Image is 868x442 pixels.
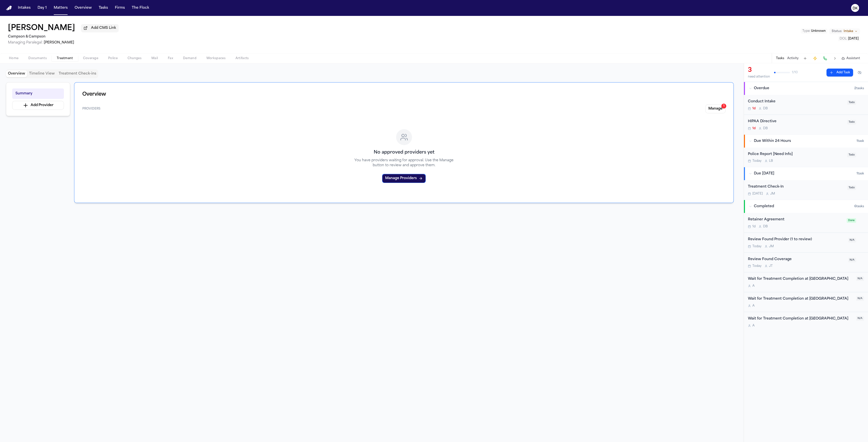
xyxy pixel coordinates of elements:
span: N/A [856,316,864,321]
span: [PERSON_NAME] [44,41,74,44]
div: Wait for Treatment Completion at [GEOGRAPHIC_DATA] [748,316,853,322]
h1: Overview [82,90,726,98]
div: Conduct Intake [748,99,844,105]
button: Matters [52,3,70,12]
span: 2 task s [854,86,864,90]
h2: Campson & Campson [8,34,119,40]
span: Todo [847,153,856,157]
button: Add CMS Link [81,24,119,32]
span: D B [763,107,768,111]
div: Wait for Treatment Completion at [GEOGRAPHIC_DATA] [748,296,853,302]
span: Managing Paralegal: [8,41,43,44]
div: Open task: Wait for Treatment Completion at UH Geneva Medical Center [744,312,868,332]
span: Todo [847,100,856,105]
div: 1 [721,104,726,109]
div: Open task: Review Found Coverage [744,253,868,273]
button: Firms [113,3,127,12]
button: Intakes [16,3,33,12]
div: Open task: Review Found Provider (1 to review) [744,233,868,253]
span: Unknown [811,30,826,33]
div: Open task: Retainer Agreement [744,213,868,233]
span: 1 task [857,139,864,143]
span: 6 task s [854,204,864,208]
span: Due [DATE] [754,171,774,176]
p: You have providers waiting for approval. Use the Manage button to review and approve them. [348,158,460,168]
button: Treatment Check-ins [57,70,98,77]
button: Manage Providers [382,174,426,183]
span: Due Within 24 Hours [754,139,791,144]
a: Home [6,6,12,10]
div: need attention [748,75,770,79]
h1: [PERSON_NAME] [8,24,75,33]
div: Review Found Provider (1 to review) [748,237,845,242]
button: Add Provider [12,101,64,110]
button: Make a Call [822,55,828,62]
div: Open task: Police Report [Need Info] [744,148,868,167]
span: Todo [847,120,856,124]
div: Review Found Coverage [748,257,845,262]
span: Today [752,244,762,248]
span: Treatment [57,56,73,60]
span: Workspaces [206,56,226,60]
img: Finch Logo [6,6,12,10]
div: Police Report [Need Info] [748,152,844,157]
span: 1 task [857,172,864,176]
span: Fax [168,56,173,60]
div: Open task: Wait for Treatment Completion at UH Geneva Medical Center [744,272,868,292]
span: A [752,304,755,308]
span: 1 / 10 [792,71,798,75]
span: N/A [856,296,864,301]
div: Open task: HIPAA Directive [744,115,868,134]
button: Assistant [841,56,860,60]
span: Demand [183,56,196,60]
span: L B [769,159,773,163]
span: 1d [752,107,756,111]
button: Summary [12,88,64,99]
span: D B [763,126,768,130]
button: Overview [6,70,27,77]
span: [DATE] [752,192,763,196]
button: Edit Type: Unknown [801,29,827,34]
button: Add Task [826,69,853,77]
button: Overdue2tasks [744,82,868,95]
span: J M [769,244,774,248]
button: Overview [73,3,94,12]
span: Status: [832,29,842,33]
span: A [752,324,755,328]
div: Retainer Agreement [748,217,844,223]
span: 1d [752,225,756,229]
button: Edit matter name [8,24,75,33]
span: DOL : [840,37,847,40]
div: Open task: Treatment Check-In [744,180,868,200]
h3: No approved providers yet [374,149,434,156]
span: Intake [844,29,853,33]
div: Wait for Treatment Completion at [GEOGRAPHIC_DATA] [748,276,853,282]
button: Hide completed tasks (⌘⇧H) [855,69,864,77]
span: Documents [28,56,47,60]
span: Type : [802,30,810,33]
button: Timeline View [27,70,57,77]
button: Tasks [97,3,110,12]
button: Due [DATE]1task [744,167,868,180]
span: Home [9,56,18,60]
span: J M [770,192,775,196]
span: N/A [848,258,856,262]
span: Overdue [754,86,769,91]
button: The Flock [130,3,151,12]
div: Open task: Conduct Intake [744,95,868,115]
span: A [752,284,755,288]
span: Providers [82,107,100,111]
span: Assistant [846,56,860,60]
span: Done [847,218,856,223]
button: Create Immediate Task [812,55,819,62]
span: Coverage [83,56,98,60]
div: Open task: Wait for Treatment Completion at UH Geneva Medical Center [744,292,868,312]
span: Today [752,264,762,268]
span: N/A [856,276,864,281]
button: Change status from Intake [829,28,860,34]
span: Police [108,56,118,60]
